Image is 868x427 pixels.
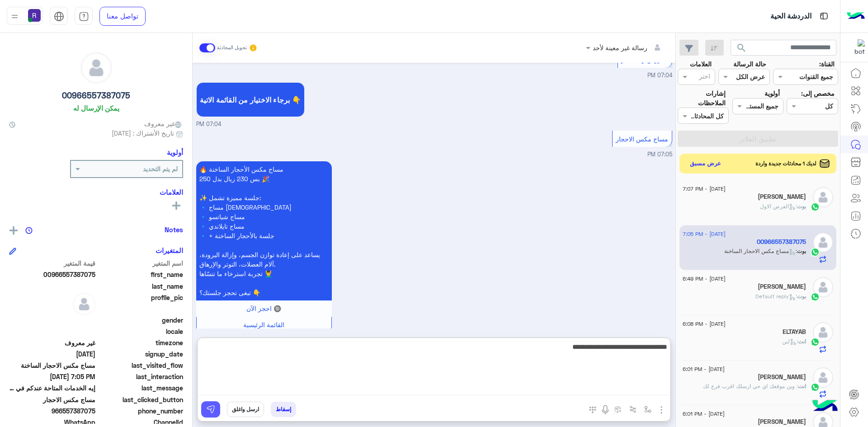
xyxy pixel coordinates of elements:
[97,258,184,268] span: اسم المتغير
[770,10,811,23] p: الدردشة الحية
[165,225,183,234] h6: Notes
[683,410,725,418] span: [DATE] - 6:01 PM
[683,365,725,373] span: [DATE] - 6:01 PM
[758,283,806,291] h5: Talha Khan
[733,59,766,69] label: حالة الرسالة
[629,406,637,413] img: Trigger scenario
[9,11,20,22] img: profile
[686,157,725,170] button: عرض مسبق
[724,248,797,254] span: : مساج مكس الاحجار الساخنة
[9,338,95,347] span: غير معروف
[755,293,797,300] span: : Default reply
[797,203,806,210] span: بوت
[811,248,820,257] img: WhatsApp
[589,406,596,413] img: make a call
[757,238,806,246] h5: 00966557387075
[798,338,806,345] span: انت
[99,7,146,26] a: تواصل معنا
[755,160,816,168] span: لديك 1 محادثات جديدة واردة
[167,148,183,156] h6: أولوية
[783,328,806,336] h5: ELTAYAB
[809,391,841,422] img: hulul-logo.png
[97,349,184,359] span: signup_date
[736,42,747,53] span: search
[760,203,797,210] span: : العرض الاول
[9,395,95,404] span: مساج مكس الاحجار
[703,383,798,389] span: وين موقعك اي حي ارسلك اقرب فرع لك
[758,193,806,201] h5: Abu Junaid
[811,383,820,392] img: WhatsApp
[678,89,726,108] label: إشارات الملاحظات
[614,406,622,413] img: create order
[75,7,93,26] a: tab
[656,404,667,415] img: send attachment
[641,402,656,417] button: select flow
[9,372,95,381] span: 2025-08-10T16:05:19.075Z
[206,405,215,414] img: send message
[690,59,712,69] label: العلامات
[9,361,95,370] span: مساج مكس الاحجار الساخنة
[811,338,820,347] img: WhatsApp
[25,227,33,234] img: notes
[9,270,95,279] span: 00966557387075
[644,406,651,413] img: select flow
[200,95,301,104] span: برجاء الاختيار من القائمة الاتية 👇
[144,119,183,128] span: غير معروف
[73,293,95,315] img: defaultAdmin.png
[97,395,184,404] span: last_clicked_button
[217,44,247,52] small: تحويل المحادثة
[813,277,833,297] img: defaultAdmin.png
[678,131,838,147] button: تطبيق الفلاتر
[243,321,284,328] span: القائمة الرئيسية
[683,230,726,238] span: [DATE] - 7:05 PM
[683,185,726,193] span: [DATE] - 7:07 PM
[97,372,184,381] span: last_interaction
[97,406,184,416] span: phone_number
[97,361,184,370] span: last_visited_flow
[97,293,184,314] span: profile_pic
[801,89,835,98] label: مخصص إلى:
[683,275,726,283] span: [DATE] - 6:49 PM
[97,418,184,427] span: ChannelId
[813,367,833,388] img: defaultAdmin.png
[819,59,835,69] label: القناة:
[54,11,64,22] img: tab
[9,258,95,268] span: قيمة المتغير
[156,246,183,254] h6: المتغيرات
[9,315,95,325] span: null
[9,188,183,196] h6: العلامات
[626,402,641,417] button: Trigger scenario
[9,327,95,336] span: null
[9,349,95,359] span: 2025-08-10T16:04:07.406Z
[811,202,820,211] img: WhatsApp
[196,161,332,300] p: 10/8/2025, 7:05 PM
[97,327,184,336] span: locale
[797,293,806,300] span: بوت
[758,373,806,381] h5: Sameeh Mohammed Ali
[813,187,833,207] img: defaultAdmin.png
[112,128,174,138] span: تاريخ الأشتراك : [DATE]
[9,406,95,416] span: 966557387075
[9,383,95,393] span: إيه الخدمات المتاحة عندكم في المركز
[196,120,221,129] span: 07:04 PM
[731,40,753,59] button: search
[97,338,184,347] span: timezone
[73,104,119,112] h6: يمكن الإرسال له
[227,402,264,417] button: ارسل واغلق
[797,248,806,254] span: بوت
[813,322,833,343] img: defaultAdmin.png
[699,71,712,83] div: اختر
[764,89,780,98] label: أولوية
[818,10,830,22] img: tab
[9,418,95,427] span: 2
[97,315,184,325] span: gender
[683,320,726,328] span: [DATE] - 6:08 PM
[811,292,820,301] img: WhatsApp
[849,39,865,56] img: 322853014244696
[782,338,798,345] span: : لبن
[647,151,672,158] span: 07:05 PM
[758,418,806,426] h5: Ammar Sayad
[28,9,41,22] img: userImage
[62,90,130,101] h5: 00966557387075
[616,135,668,143] span: مساج مكس الاحجار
